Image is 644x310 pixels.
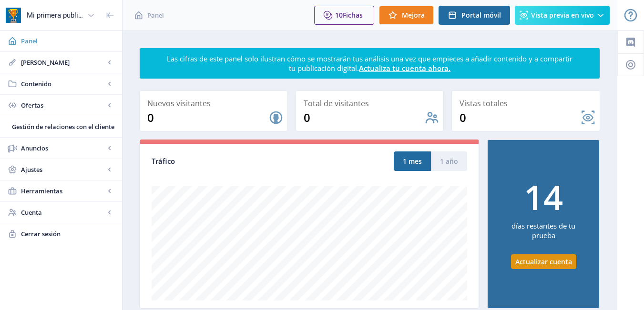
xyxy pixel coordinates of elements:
button: Actualizar cuenta [511,254,576,269]
button: Portal móvil [439,6,510,25]
font: Vistas totales [460,98,508,109]
font: 0 [304,110,310,125]
font: 0 [460,110,466,125]
button: Vista previa en vivo [515,6,610,25]
font: 14 [524,173,563,220]
font: Panel [147,11,164,20]
font: Cuenta [21,208,42,217]
font: Nuevos visitantes [147,98,211,109]
button: Mejora [379,6,434,25]
font: Tráfico [152,156,175,166]
button: 1 mes [394,151,431,171]
font: Anuncios [21,144,48,152]
font: [PERSON_NAME] [21,58,70,67]
font: Panel [21,37,38,45]
font: Actualiza tu cuenta ahora. [359,63,450,73]
img: app-icon.png [6,8,21,23]
button: 1 año [431,151,467,171]
font: Portal móvil [461,10,501,20]
font: Ofertas [21,101,43,110]
font: Fichas [343,10,363,20]
font: 10 [335,11,343,20]
font: Total de visitantes [304,98,369,109]
font: Herramientas [21,187,62,195]
font: 1 mes [403,157,422,166]
font: 1 año [440,157,458,166]
font: días restantes de tu prueba [511,221,575,240]
font: Vista previa en vivo [531,10,594,20]
font: Actualizar cuenta [515,257,572,266]
font: Mi primera publicación [27,11,100,20]
font: Gestión de relaciones con el cliente [12,122,114,131]
font: Las cifras de este panel solo ilustran cómo se mostrarán tus análisis una vez que empieces a añad... [167,54,572,73]
button: 10Fichas [314,6,374,25]
font: Mejora [402,10,425,20]
font: Ajustes [21,165,42,174]
font: Cerrar sesión [21,230,61,238]
font: Contenido [21,80,51,88]
font: 0 [147,110,154,125]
